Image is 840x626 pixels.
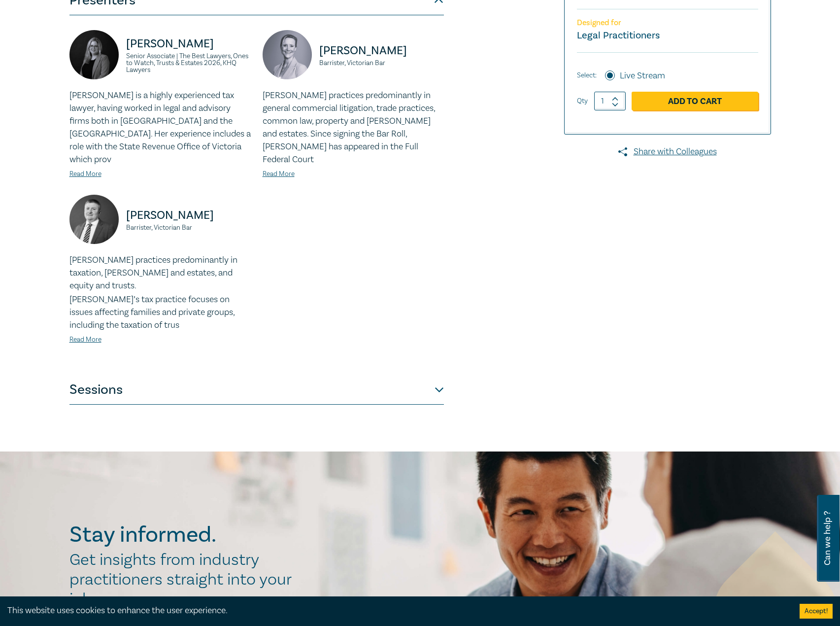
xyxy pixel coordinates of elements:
p: [PERSON_NAME] practices predominantly in general commercial litigation, trade practices, common l... [263,89,444,166]
small: Senior Associate | The Best Lawyers, Ones to Watch, Trusts & Estates 2026, KHQ Lawyers [126,53,251,73]
p: Designed for [577,18,758,28]
small: Barrister, Victorian Bar [126,224,251,231]
p: [PERSON_NAME] [126,208,251,223]
a: Read More [263,170,295,178]
span: Can we help ? [823,501,832,576]
p: [PERSON_NAME] [319,43,444,59]
p: [PERSON_NAME] [126,36,251,52]
label: Qty [577,96,588,106]
img: https://s3.ap-southeast-2.amazonaws.com/leo-cussen-store-production-content/Contacts/Tamara%20Qui... [263,30,312,79]
button: Accept cookies [800,604,833,619]
a: Add to Cart [632,92,758,110]
a: Share with Colleagues [564,145,771,158]
button: Sessions [69,375,444,405]
span: Select: [577,70,597,81]
small: Barrister, Victorian Bar [319,60,444,67]
input: 1 [594,92,626,110]
p: [PERSON_NAME]’s tax practice focuses on issues affecting families and private groups, including t... [69,293,251,332]
a: Read More [69,170,101,178]
img: https://s3.ap-southeast-2.amazonaws.com/leo-cussen-store-production-content/Contacts/Laura%20Huss... [69,30,119,79]
p: [PERSON_NAME] practices predominantly in taxation, [PERSON_NAME] and estates, and equity and trusts. [69,254,251,292]
small: Legal Practitioners [577,29,660,42]
h2: Stay informed. [69,522,302,548]
h2: Get insights from industry practitioners straight into your inbox. [69,550,302,609]
div: This website uses cookies to enhance the user experience. [7,604,785,617]
a: Read More [69,335,101,344]
label: Live Stream [620,70,665,82]
p: [PERSON_NAME] is a highly experienced tax lawyer, having worked in legal and advisory firms both ... [69,89,251,166]
img: https://s3.ap-southeast-2.amazonaws.com/leo-cussen-store-production-content/Contacts/Adam%20Craig... [69,195,119,244]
